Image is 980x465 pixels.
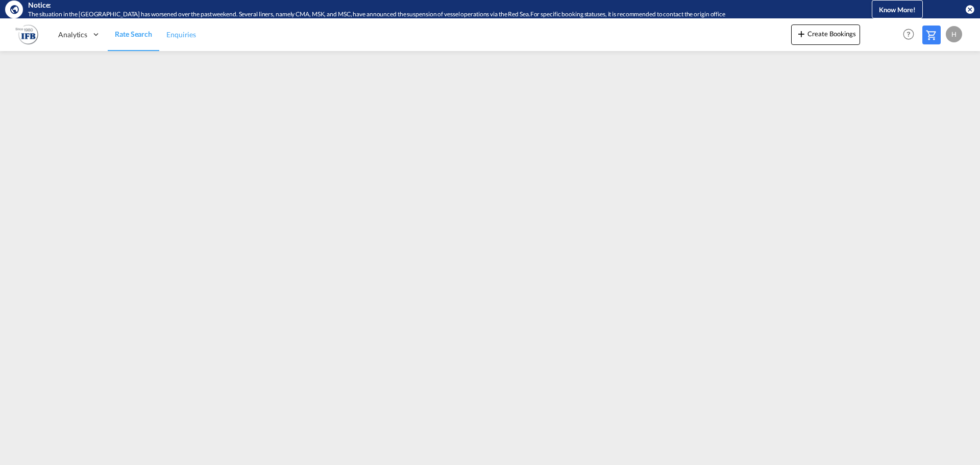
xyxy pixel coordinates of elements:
div: The situation in the Red Sea has worsened over the past weekend. Several liners, namely CMA, MSK,... [28,10,829,19]
a: Enquiries [159,18,203,51]
span: Analytics [58,30,87,40]
md-icon: icon-earth [9,4,19,14]
div: Analytics [51,18,108,51]
div: H [946,26,962,42]
img: b628ab10256c11eeb52753acbc15d091.png [15,23,38,46]
span: Rate Search [115,30,152,38]
a: Rate Search [108,18,159,51]
span: Enquiries [166,30,196,39]
button: icon-close-circle [965,4,975,14]
button: icon-plus 400-fgCreate Bookings [791,25,860,45]
div: Help [900,26,922,44]
span: Know More! [879,6,916,14]
md-icon: icon-plus 400-fg [795,28,807,40]
span: Help [900,26,917,43]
